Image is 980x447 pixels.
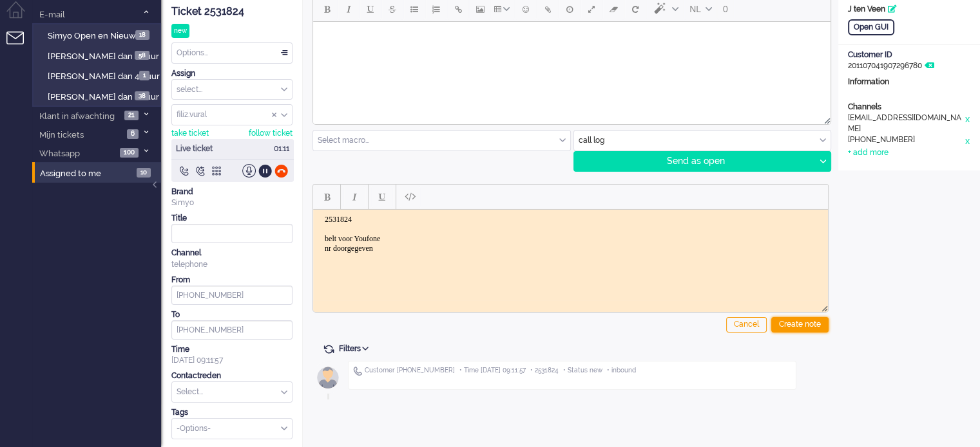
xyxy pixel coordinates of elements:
[820,113,831,124] div: Resize
[689,4,701,14] span: NL
[37,49,160,63] a: [PERSON_NAME] dan 24 uur 58
[171,344,293,366] div: [DATE] 09:11:57
[48,71,160,81] span: [PERSON_NAME] dan 48 uur
[135,91,149,101] span: 38
[339,344,373,353] span: Filters
[171,139,262,159] div: Live ticket
[48,51,159,61] span: [PERSON_NAME] dan 24 uur
[171,418,293,439] div: Select Tags
[120,148,139,158] span: 100
[171,104,293,125] div: Assign User
[171,275,293,286] div: From
[171,248,293,259] div: Channel
[848,113,964,134] div: [EMAIL_ADDRESS][DOMAIN_NAME]
[40,169,101,178] span: Assigned to me
[848,102,970,113] div: Channels
[607,366,636,375] span: • inbound
[964,113,970,134] div: x
[399,186,421,208] button: Paste plain text
[171,370,293,381] div: Contactreden
[6,1,35,30] li: Dashboard menu
[37,69,160,83] a: [PERSON_NAME] dan 48 uur 1
[343,186,365,208] button: Italic
[838,50,980,71] div: 201107041907296780
[563,366,602,375] span: • Status new
[848,19,894,35] div: Open GUI
[771,317,829,333] div: Create note
[171,197,293,208] div: Simyo
[312,361,344,394] img: avatar
[353,366,362,376] img: ic_telephone_grey.svg
[127,129,139,139] span: 6
[37,142,80,165] span: Whatsapp
[313,22,831,113] iframe: Rich Text Area
[48,92,159,102] span: [PERSON_NAME] dan 16 uur
[171,309,293,320] div: To
[838,4,980,15] div: J ten Veen
[171,79,293,100] div: Assign Group
[171,407,293,418] div: Tags
[726,317,767,333] div: Cancel
[171,68,293,79] div: Assign
[171,128,209,139] div: take ticket
[848,147,889,158] div: + add more
[365,366,455,375] span: Customer [PHONE_NUMBER]
[124,111,139,120] span: 21
[964,134,970,147] div: x
[848,50,970,60] div: Customer ID
[139,71,149,80] span: 1
[530,366,559,375] span: • 2531824
[171,5,293,19] div: Ticket 2531824
[6,32,35,60] li: Tickets menu
[574,152,815,171] div: Send as open
[848,77,970,97] div: Information
[723,4,728,14] span: 0
[652,1,668,16] img: ai-prompt.svg
[171,187,293,197] div: Brand
[371,186,393,208] button: Underline
[171,259,293,270] div: telephone
[848,134,964,147] div: [PHONE_NUMBER]
[37,166,161,180] a: Assigned to me 10
[37,3,65,26] span: E-mail
[135,51,149,60] span: 58
[135,30,149,40] span: 18
[37,28,160,42] a: Simyo Open en Nieuw 18
[171,344,293,355] div: Time
[48,31,136,41] span: Simyo Open en Nieuw
[313,210,828,300] iframe: Rich Text Area
[37,123,84,146] span: Mijn tickets
[137,168,151,178] span: 10
[262,139,294,159] div: 01:11
[37,89,160,104] a: [PERSON_NAME] dan 16 uur 38
[171,320,293,340] input: +31612345678
[37,105,115,127] span: Klant in afwachting
[171,24,189,38] div: new
[249,128,293,139] div: follow ticket
[459,366,526,375] span: • Time [DATE] 09:11:57
[316,186,338,208] button: Bold
[171,213,293,224] div: Title
[817,300,828,312] div: Resize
